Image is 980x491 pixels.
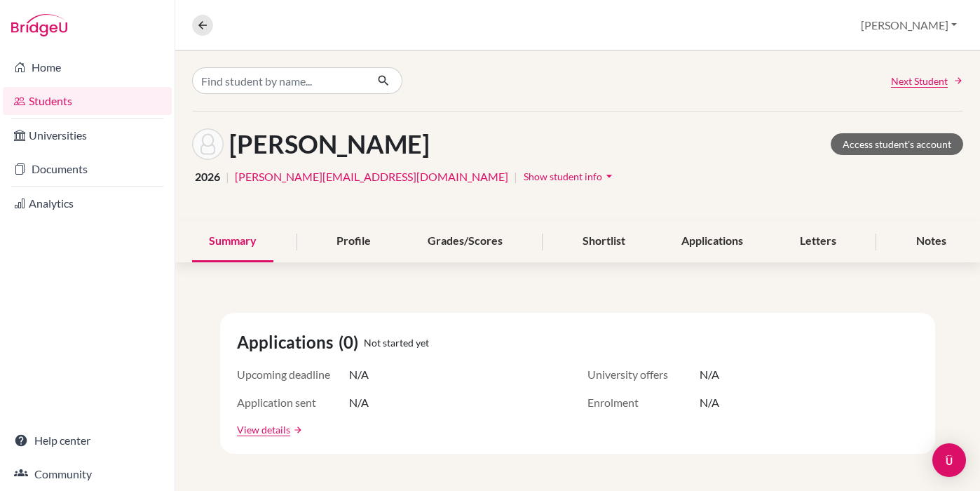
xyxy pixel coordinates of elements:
[237,394,349,411] span: Application sent
[192,221,273,262] div: Summary
[3,87,172,115] a: Students
[11,14,67,36] img: Bridge-U
[3,189,172,217] a: Analytics
[891,74,948,88] span: Next Student
[665,221,760,262] div: Applications
[339,330,364,355] span: (0)
[899,221,963,262] div: Notes
[3,53,172,81] a: Home
[364,335,429,350] span: Not started yet
[891,74,963,88] a: Next Student
[523,166,617,187] button: Show student infoarrow_drop_down
[349,394,369,411] span: N/A
[514,168,517,185] span: |
[195,168,220,185] span: 2026
[932,443,966,477] div: Open Intercom Messenger
[235,168,508,185] a: [PERSON_NAME][EMAIL_ADDRESS][DOMAIN_NAME]
[320,221,388,262] div: Profile
[290,425,303,435] a: arrow_forward
[237,422,290,437] a: View details
[411,221,519,262] div: Grades/Scores
[3,426,172,455] a: Help center
[3,460,172,488] a: Community
[237,366,349,383] span: Upcoming deadline
[831,133,963,155] a: Access student's account
[587,394,700,411] span: Enrolment
[855,12,963,39] button: [PERSON_NAME]
[587,366,700,383] span: University offers
[349,366,369,383] span: N/A
[3,121,172,149] a: Universities
[3,155,172,183] a: Documents
[192,67,366,94] input: Find student by name...
[700,394,719,411] span: N/A
[602,169,616,183] i: arrow_drop_down
[524,170,602,182] span: Show student info
[192,128,224,160] img: Felipe Acebey's avatar
[237,330,339,355] span: Applications
[783,221,853,262] div: Letters
[226,168,229,185] span: |
[566,221,642,262] div: Shortlist
[700,366,719,383] span: N/A
[229,129,430,159] h1: [PERSON_NAME]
